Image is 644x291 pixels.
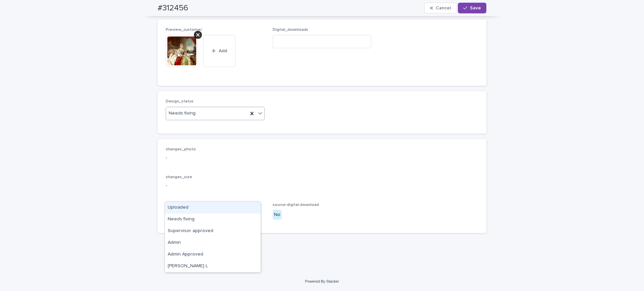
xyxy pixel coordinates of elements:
[458,3,486,13] button: Save
[166,99,194,103] span: Design_status
[166,28,202,32] span: Preview_customer
[165,202,261,214] div: Uploaded
[165,225,261,237] div: Supervisor approved
[158,3,188,13] h2: #312456
[165,249,261,261] div: Admin Approved
[166,175,192,179] span: changes_size
[273,28,308,32] span: Digital_downloads
[424,3,457,13] button: Cancel
[273,203,319,207] span: source-digital-download
[436,6,451,10] span: Cancel
[165,237,261,249] div: Admin
[203,35,235,67] button: Add
[166,154,478,161] p: -
[169,110,196,117] span: Needs fixing
[166,147,196,151] span: changes_photo
[219,49,227,53] span: Add
[273,210,282,220] div: No
[305,279,339,283] a: Powered By Stacker
[165,261,261,272] div: Ritch L
[470,6,481,10] span: Save
[165,214,261,225] div: Needs fixing
[166,182,478,189] p: -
